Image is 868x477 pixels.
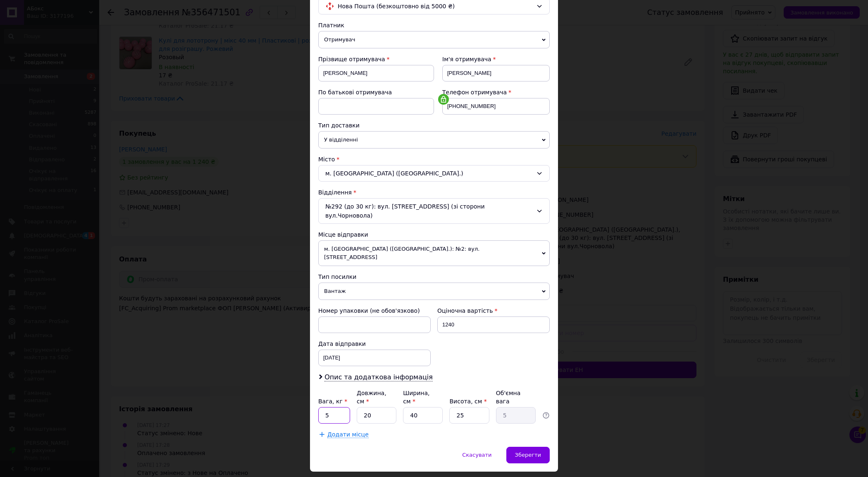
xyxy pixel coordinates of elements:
[318,283,550,300] span: Вантаж
[318,240,550,266] span: м. [GEOGRAPHIC_DATA] ([GEOGRAPHIC_DATA].): №2: вул. [STREET_ADDRESS]
[318,398,347,405] label: Вага, кг
[338,2,533,11] span: Нова Пошта (безкоштовно від 5000 ₴)
[318,273,356,280] span: Тип посилки
[318,31,550,48] span: Отримувач
[515,452,541,458] span: Зберегти
[442,89,507,96] span: Телефон отримувача
[318,307,431,315] div: Номер упаковки (не обов'язково)
[324,373,433,381] span: Опис та додаткова інформація
[318,131,550,149] span: У відділенні
[403,390,429,405] label: Ширина, см
[318,155,550,163] div: Місто
[442,56,491,62] span: Ім'я отримувача
[327,431,369,438] span: Додати місце
[318,165,550,182] div: м. [GEOGRAPHIC_DATA] ([GEOGRAPHIC_DATA].)
[318,89,392,96] span: По батькові отримувача
[318,56,385,62] span: Прізвище отримувача
[318,188,550,197] div: Відділення
[357,390,386,405] label: Довжина, см
[496,389,536,405] div: Об'ємна вага
[318,198,550,224] div: №292 (до 30 кг): вул. [STREET_ADDRESS] (зі сторони вул.Чорновола)
[318,22,344,29] span: Платник
[318,340,431,348] div: Дата відправки
[462,452,491,458] span: Скасувати
[442,98,550,115] input: +380
[318,122,360,129] span: Тип доставки
[318,231,368,238] span: Місце відправки
[437,307,550,315] div: Оціночна вартість
[449,398,486,405] label: Висота, см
